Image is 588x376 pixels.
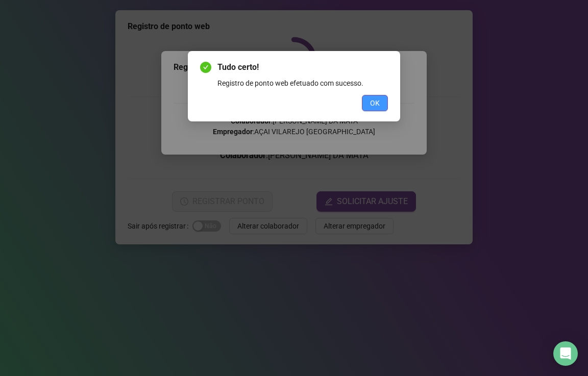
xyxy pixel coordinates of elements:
[217,78,388,89] div: Registro de ponto web efetuado com sucesso.
[370,97,380,109] span: OK
[217,61,388,73] span: Tudo certo!
[200,62,211,73] span: check-circle
[362,95,388,111] button: OK
[553,341,578,366] div: Open Intercom Messenger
